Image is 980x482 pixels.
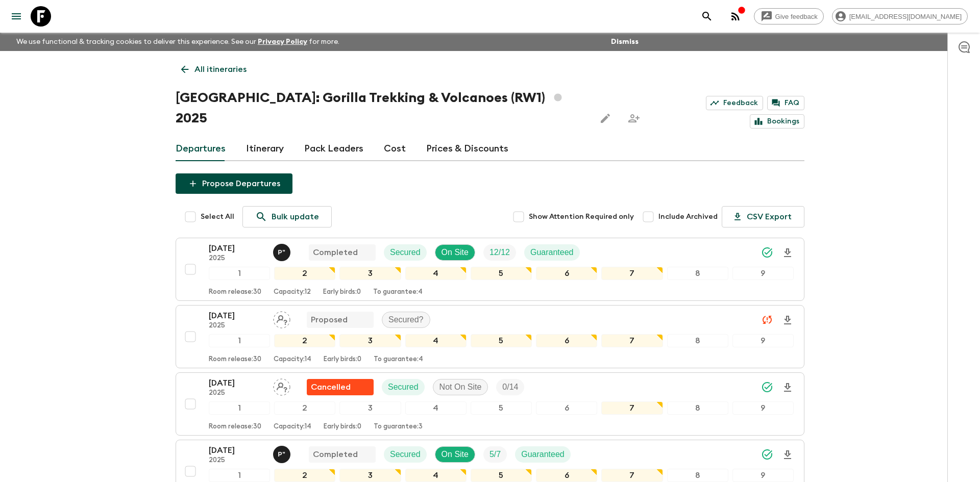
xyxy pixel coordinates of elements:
div: 1 [209,401,270,415]
a: Cost [384,137,406,161]
div: 2 [274,469,335,482]
div: 1 [209,334,270,347]
svg: Synced Successfully [761,448,773,461]
p: [DATE] [209,444,265,456]
p: 0 / 14 [502,381,518,393]
p: Secured [388,381,419,393]
svg: Synced Successfully [761,246,773,259]
div: Not On Site [433,379,488,395]
div: 2 [274,334,335,347]
p: Capacity: 14 [274,423,311,431]
div: Secured [382,379,425,395]
button: [DATE]2025Assign pack leaderProposedSecured?123456789Room release:30Capacity:14Early birds:0To gu... [176,305,804,368]
p: Secured [390,448,421,461]
a: Privacy Policy [258,38,307,45]
a: FAQ [767,96,804,110]
p: On Site [442,448,469,461]
div: 5 [471,469,532,482]
p: Secured [390,246,421,259]
p: [DATE] [209,377,265,389]
p: To guarantee: 4 [373,288,423,296]
p: Capacity: 14 [274,356,311,364]
div: 2 [274,401,335,415]
svg: Download Onboarding [781,382,794,394]
a: Bookings [750,114,804,129]
svg: Download Onboarding [781,247,794,259]
div: 8 [667,401,728,415]
div: 2 [274,267,335,280]
div: 5 [471,267,532,280]
a: Pack Leaders [304,137,363,161]
span: Give feedback [770,13,823,20]
div: 3 [339,267,401,280]
div: 1 [209,267,270,280]
button: Edit this itinerary [595,108,616,129]
div: 4 [405,469,467,482]
p: 2025 [209,255,265,263]
button: search adventures [697,6,717,27]
p: Capacity: 12 [274,288,311,296]
a: Give feedback [754,8,824,24]
div: Secured? [382,312,430,328]
p: 2025 [209,389,265,397]
div: 3 [339,401,401,415]
div: 6 [536,401,597,415]
div: Flash Pack cancellation [307,379,374,395]
svg: Download Onboarding [781,314,794,326]
div: 5 [471,401,532,415]
p: Secured? [388,314,424,326]
button: menu [6,6,27,27]
a: Departures [176,137,226,161]
p: 5 / 7 [489,448,501,461]
p: 12 / 12 [489,246,510,259]
span: Select All [201,212,234,222]
button: Propose Departures [176,173,292,194]
a: Itinerary [246,137,284,161]
p: Early birds: 0 [324,423,361,431]
p: Room release: 30 [209,288,261,296]
button: [DATE]2025Assign pack leaderFlash Pack cancellationSecuredNot On SiteTrip Fill123456789Room relea... [176,372,804,436]
div: 5 [471,334,532,347]
div: Secured [384,244,427,261]
div: 4 [405,334,467,347]
span: Pacifique "Pax" Girinshuti [273,247,292,255]
p: On Site [442,246,469,259]
p: Completed [313,448,358,461]
span: [EMAIL_ADDRESS][DOMAIN_NAME] [844,13,967,20]
div: 7 [601,469,663,482]
p: Guaranteed [521,448,565,461]
p: Early birds: 0 [324,356,361,364]
p: [DATE] [209,310,265,322]
div: On Site [435,446,475,463]
span: Assign pack leader [273,382,290,390]
svg: Synced Successfully [761,381,773,393]
div: 6 [536,469,597,482]
div: 3 [339,469,401,482]
div: Trip Fill [496,379,524,395]
div: 9 [732,267,794,280]
div: 8 [667,267,728,280]
a: Feedback [706,96,763,110]
div: 9 [732,334,794,347]
div: 4 [405,401,467,415]
div: 9 [732,401,794,415]
p: All itineraries [194,63,247,75]
div: Trip Fill [483,446,507,463]
div: Trip Fill [483,244,516,261]
p: Proposed [311,314,348,326]
p: 2025 [209,456,265,465]
div: 8 [667,334,728,347]
button: [DATE]2025Pacifique "Pax" GirinshutiCompletedSecuredOn SiteTrip FillGuaranteed123456789Room relea... [176,238,804,301]
a: Prices & Discounts [426,137,508,161]
p: Early birds: 0 [323,288,361,296]
div: 6 [536,267,597,280]
div: 9 [732,469,794,482]
p: [DATE] [209,242,265,255]
div: Secured [384,446,427,463]
div: 7 [601,401,663,415]
div: [EMAIL_ADDRESS][DOMAIN_NAME] [832,8,968,24]
div: 3 [339,334,401,347]
div: 7 [601,334,663,347]
p: Guaranteed [530,246,574,259]
p: To guarantee: 4 [374,356,423,364]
